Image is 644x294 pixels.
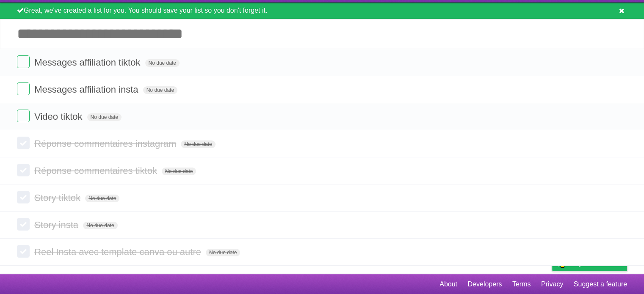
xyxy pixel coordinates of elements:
span: Story tiktok [34,192,83,203]
span: No due date [85,195,119,202]
span: No due date [87,113,122,121]
a: Privacy [541,276,563,292]
label: Done [17,110,30,122]
span: No due date [145,59,180,67]
label: Done [17,245,30,258]
span: No due date [181,140,215,148]
span: Reel Insta avec template canva ou autre [34,247,203,257]
span: Video tiktok [34,111,84,122]
span: Réponse commentaires tiktok [34,165,159,176]
span: Messages affiliation insta [34,84,140,95]
span: No due date [206,249,240,256]
span: No due date [162,168,196,175]
a: Terms [512,276,531,292]
label: Done [17,82,30,95]
span: No due date [143,86,177,94]
a: Developers [467,276,502,292]
label: Done [17,218,30,231]
span: Buy me a coffee [570,256,623,271]
label: Done [17,191,30,203]
a: About [439,276,457,292]
span: Réponse commentaires instagram [34,138,178,149]
span: No due date [83,222,117,229]
label: Done [17,137,30,149]
a: Suggest a feature [574,276,627,292]
span: Messages affiliation tiktok [34,57,142,68]
span: Story insta [34,220,80,230]
label: Done [17,55,30,68]
label: Done [17,164,30,176]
